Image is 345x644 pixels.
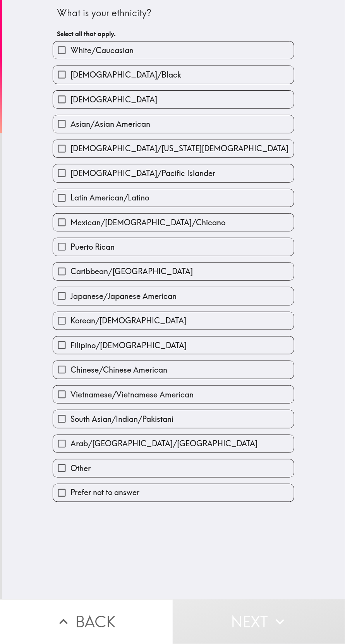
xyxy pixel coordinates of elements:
button: Filipino/[DEMOGRAPHIC_DATA] [53,337,294,354]
span: [DEMOGRAPHIC_DATA]/Black [70,69,181,80]
span: Mexican/[DEMOGRAPHIC_DATA]/Chicano [70,217,225,228]
button: South Asian/Indian/Pakistani [53,410,294,428]
span: Japanese/Japanese American [70,291,177,302]
button: Puerto Rican [53,238,294,256]
button: White/Caucasian [53,41,294,59]
button: Latin American/Latino [53,189,294,207]
button: Asian/Asian American [53,115,294,133]
span: [DEMOGRAPHIC_DATA] [70,94,157,105]
button: [DEMOGRAPHIC_DATA]/Pacific Islander [53,164,294,182]
button: [DEMOGRAPHIC_DATA] [53,91,294,108]
button: [DEMOGRAPHIC_DATA]/Black [53,66,294,83]
h6: Select all that apply. [57,29,290,38]
span: Arab/[GEOGRAPHIC_DATA]/[GEOGRAPHIC_DATA] [70,438,257,449]
span: Asian/Asian American [70,119,150,129]
span: Filipino/[DEMOGRAPHIC_DATA] [70,340,187,351]
span: Chinese/Chinese American [70,364,167,375]
button: Vietnamese/Vietnamese American [53,386,294,403]
button: Korean/[DEMOGRAPHIC_DATA] [53,312,294,330]
div: What is your ethnicity? [57,7,290,20]
span: White/Caucasian [70,45,134,56]
span: Korean/[DEMOGRAPHIC_DATA] [70,315,186,326]
span: [DEMOGRAPHIC_DATA]/[US_STATE][DEMOGRAPHIC_DATA] [70,143,288,154]
button: Mexican/[DEMOGRAPHIC_DATA]/Chicano [53,214,294,231]
button: Other [53,459,294,477]
span: Caribbean/[GEOGRAPHIC_DATA] [70,266,193,277]
button: Prefer not to answer [53,484,294,502]
span: Prefer not to answer [70,487,139,498]
span: Latin American/Latino [70,192,149,203]
button: Caribbean/[GEOGRAPHIC_DATA] [53,263,294,280]
span: South Asian/Indian/Pakistani [70,414,173,425]
button: [DEMOGRAPHIC_DATA]/[US_STATE][DEMOGRAPHIC_DATA] [53,140,294,157]
span: Vietnamese/Vietnamese American [70,389,194,400]
span: [DEMOGRAPHIC_DATA]/Pacific Islander [70,168,215,179]
button: Japanese/Japanese American [53,287,294,305]
button: Chinese/Chinese American [53,361,294,378]
span: Puerto Rican [70,242,115,252]
button: Arab/[GEOGRAPHIC_DATA]/[GEOGRAPHIC_DATA] [53,435,294,452]
span: Other [70,463,91,474]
